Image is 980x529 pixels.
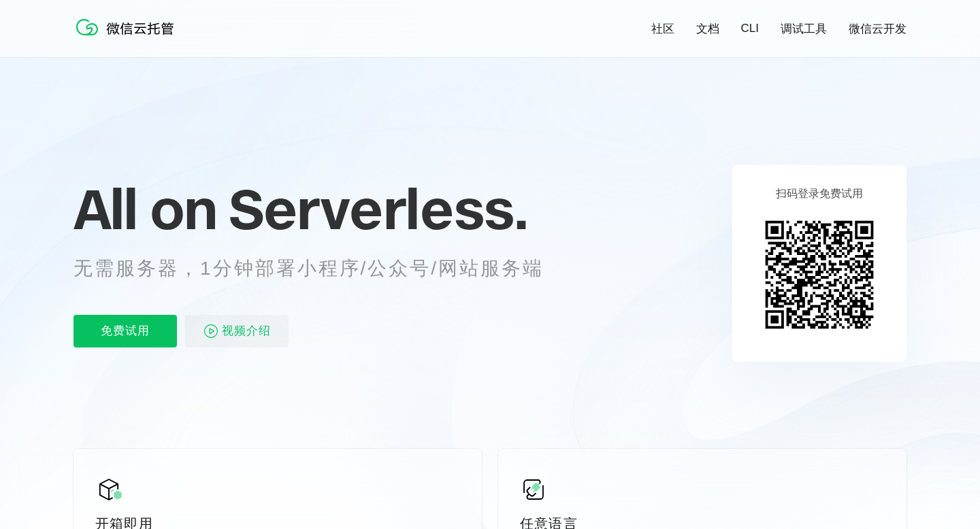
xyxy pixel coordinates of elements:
[741,22,759,35] a: CLI
[203,323,219,339] img: video_play.svg
[73,175,216,243] span: All on
[73,255,569,282] p: 无需服务器，1分钟部署小程序/公众号/网站服务端
[73,31,182,43] a: 微信云托管
[229,175,527,243] span: Serverless.
[849,21,906,37] a: 微信云开发
[73,315,177,347] p: 免费试用
[781,21,827,37] a: 调试工具
[222,315,271,347] span: 视频介绍
[73,14,182,41] img: 微信云托管
[776,187,863,201] p: 扫码登录免费试用
[696,21,719,37] a: 文档
[651,21,674,37] a: 社区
